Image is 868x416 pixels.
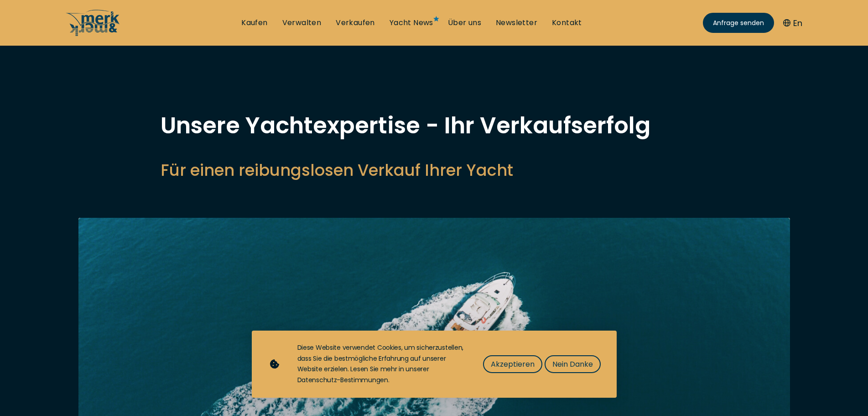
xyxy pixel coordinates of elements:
h1: Unsere Yachtexpertise - Ihr Verkaufserfolg [161,114,708,137]
button: Akzeptieren [483,355,542,373]
button: Nein Danke [545,355,601,373]
button: En [783,17,802,29]
div: Diese Website verwendet Cookies, um sicherzustellen, dass Sie die bestmögliche Erfahrung auf unse... [297,342,465,386]
span: Nein Danke [552,358,593,370]
a: Über uns [448,18,481,28]
a: Verwalten [282,18,322,28]
a: Kaufen [241,18,267,28]
a: Verkaufen [336,18,375,28]
a: Yacht News [390,18,433,28]
a: Kontakt [552,18,582,28]
a: Anfrage senden [703,13,774,33]
h2: Für einen reibungslosen Verkauf Ihrer Yacht [161,159,708,181]
span: Akzeptieren [491,358,535,370]
span: Anfrage senden [713,18,764,28]
a: Newsletter [496,18,537,28]
a: Datenschutz-Bestimmungen [297,375,388,384]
